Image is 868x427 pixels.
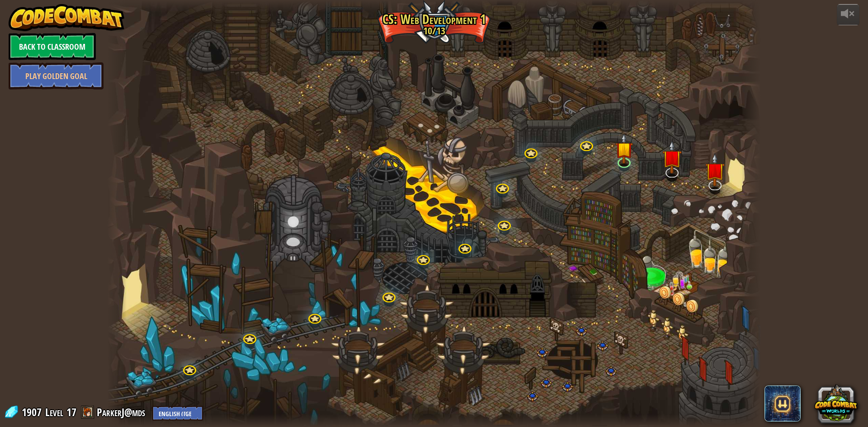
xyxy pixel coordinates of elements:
span: 1907 [22,405,44,419]
img: level-banner-unstarted.png [663,141,682,174]
a: Back to Classroom [9,33,96,60]
button: Adjust volume [837,4,859,25]
span: 17 [66,405,76,419]
img: CodeCombat - Learn how to code by playing a game [9,4,124,31]
a: ParkerJ@mds [97,405,148,419]
img: level-banner-started.png [615,133,633,164]
img: level-banner-unstarted.png [705,154,724,187]
a: Play Golden Goal [9,62,104,89]
span: Level [45,405,63,420]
